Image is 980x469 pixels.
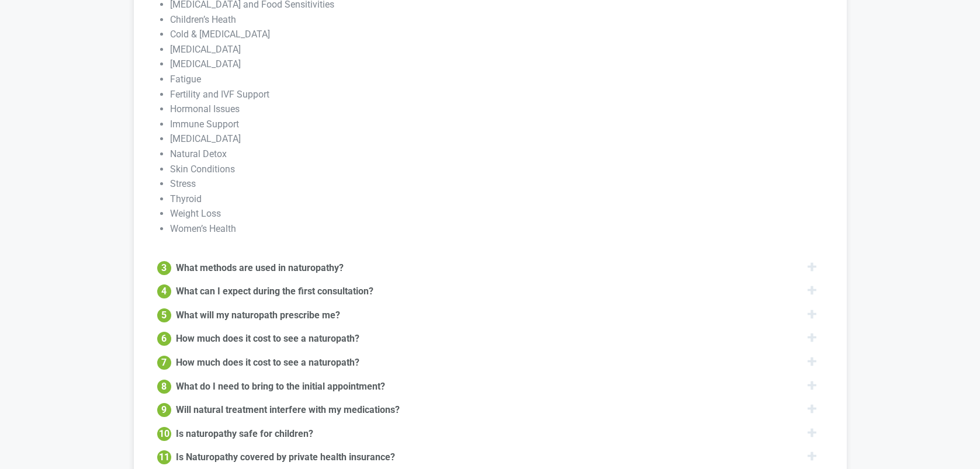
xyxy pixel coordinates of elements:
li: Thyroid [170,192,821,207]
div: What do I need to bring to the initial appointment? [176,378,385,392]
li: Women’s Health [170,221,821,237]
div: Is naturopathy safe for children? [176,426,313,440]
div: 4 [157,284,171,298]
li: Skin Conditions [170,162,821,177]
li: [MEDICAL_DATA] [170,131,821,147]
div: How much does it cost to see a naturopath? [176,355,359,369]
div: Will natural treatment interfere with my medications? [176,402,400,416]
div: 8 [157,380,171,394]
li: Hormonal Issues [170,102,821,117]
li: Natural Detox [170,147,821,162]
li: Weight Loss [170,206,821,221]
li: Stress [170,176,821,192]
div: 9 [157,403,171,417]
div: 11 [157,450,171,464]
li: [MEDICAL_DATA] [170,57,821,72]
div: How much does it cost to see a naturopath? [176,331,359,345]
li: Immune Support [170,117,821,132]
li: Fertility and IVF Support [170,87,821,102]
div: What methods are used in naturopathy? [176,260,344,274]
li: [MEDICAL_DATA] [170,42,821,57]
div: 5 [157,308,171,322]
div: What will my naturopath prescribe me? [176,307,340,321]
li: Fatigue [170,72,821,87]
div: 3 [157,261,171,275]
div: Is Naturopathy covered by private health insurance? [176,449,395,463]
div: What can I expect during the first consultation? [176,283,373,297]
div: 7 [157,356,171,370]
div: 6 [157,332,171,346]
div: 10 [157,427,171,441]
